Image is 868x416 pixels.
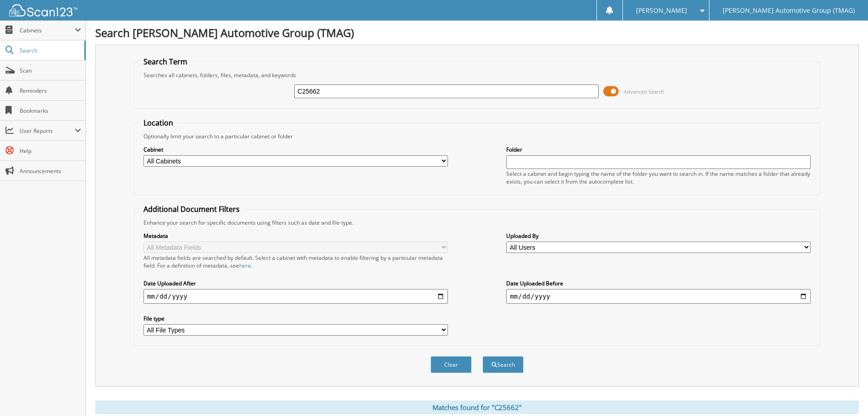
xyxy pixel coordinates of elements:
[431,356,472,373] button: Clear
[20,87,81,95] span: Reminders
[139,219,815,226] div: Enhance your search for specific documents using filters such as date and file type.
[144,232,448,240] label: Metadata
[636,8,687,13] span: [PERSON_NAME]
[139,57,192,67] legend: Search Term
[139,71,815,79] div: Searches all cabinets, folders, files, metadata, and keywords
[20,47,80,54] span: Search
[95,25,859,40] h1: Search [PERSON_NAME] Automotive Group (TMAG)
[144,279,448,287] label: Date Uploaded After
[139,118,178,128] legend: Location
[506,170,811,185] div: Select a cabinet and begin typing the name of the folder you want to search in. If the name match...
[20,26,75,34] span: Cabinets
[144,146,448,153] label: Cabinet
[624,88,664,95] span: Advanced Search
[139,132,815,140] div: Optionally limit your search to a particular cabinet or folder
[20,127,75,135] span: User Reports
[9,4,77,16] img: scan123-logo-white.svg
[483,356,524,373] button: Search
[506,289,811,304] input: end
[506,146,811,153] label: Folder
[20,147,81,155] span: Help
[506,279,811,287] label: Date Uploaded Before
[239,262,251,269] a: here
[506,232,811,240] label: Uploaded By
[144,315,448,322] label: File type
[95,400,859,414] div: Matches found for "C25662"
[20,67,81,74] span: Scan
[20,167,81,175] span: Announcements
[723,8,855,13] span: [PERSON_NAME] Automotive Group (TMAG)
[144,254,448,269] div: All metadata fields are searched by default. Select a cabinet with metadata to enable filtering b...
[144,289,448,304] input: start
[20,107,81,115] span: Bookmarks
[139,204,244,214] legend: Additional Document Filters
